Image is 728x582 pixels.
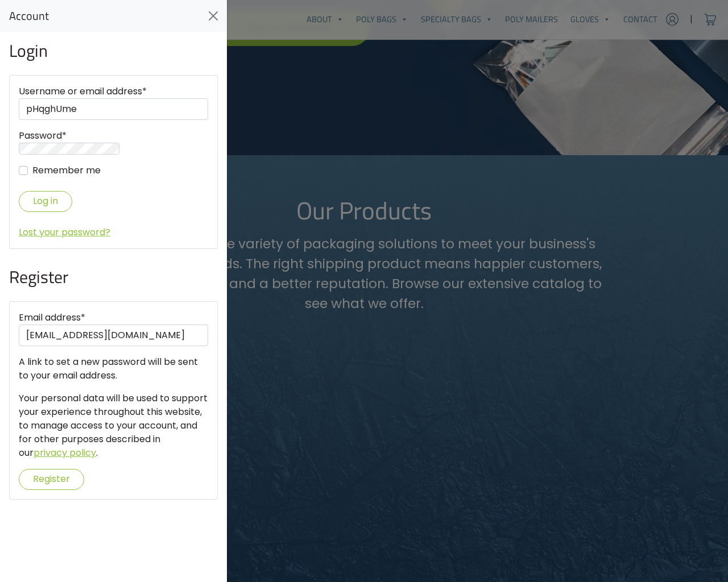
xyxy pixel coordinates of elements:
[19,311,85,325] label: Email address
[19,226,110,239] a: Lost your password?
[204,7,222,25] button: Close
[19,129,67,143] label: Password
[19,355,208,383] p: A link to set a new password will be sent to your email address.
[9,9,49,23] span: Account
[19,469,84,490] button: Register
[19,85,147,98] label: Username or email address
[34,446,96,459] a: privacy policy
[19,392,208,460] p: Your personal data will be used to support your experience throughout this website, to manage acc...
[9,267,218,288] p: Register
[9,41,218,61] p: Login
[19,191,72,212] button: Log in
[32,164,101,177] label: Remember me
